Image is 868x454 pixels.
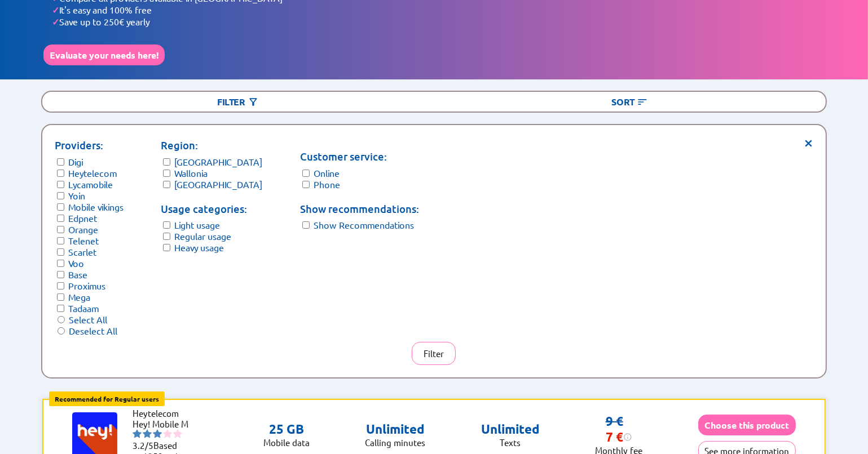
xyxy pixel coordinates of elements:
label: Base [68,269,87,280]
a: Choose this product [698,420,796,430]
img: starnr5 [173,429,182,438]
label: Voo [68,257,84,269]
label: Digi [68,156,83,167]
p: Unlimited [365,421,425,437]
p: Customer service: [300,149,419,164]
img: Button open the sorting menu [637,96,648,108]
img: starnr2 [143,429,152,438]
p: Unlimited [481,421,540,437]
label: Show Recommendations [314,219,414,230]
label: [GEOGRAPHIC_DATA] [174,179,262,190]
span: × [804,137,813,146]
div: 7 € [606,429,632,445]
div: Filter [42,92,434,112]
button: Filter [412,342,456,365]
label: Wallonia [174,167,208,179]
label: Light usage [174,219,220,230]
p: 25 GB [263,421,310,437]
span: ✓ [52,4,59,16]
li: Heytelecom [133,408,200,419]
img: starnr1 [133,429,142,438]
label: Orange [68,224,98,235]
label: Heavy usage [174,242,224,253]
label: Online [314,167,340,179]
div: Sort [434,92,825,112]
p: Mobile data [263,437,310,448]
label: [GEOGRAPHIC_DATA] [174,156,262,167]
p: Show recommendations: [300,201,419,217]
b: Recommended for Regular users [55,394,159,403]
p: Region: [161,137,262,153]
span: 3.2/5 [133,440,153,451]
label: Regular usage [174,230,231,242]
img: information [623,433,632,442]
label: Mega [68,291,90,302]
label: Yoin [68,190,85,201]
label: Deselect All [69,325,117,336]
li: Save up to 250€ yearly [52,16,825,28]
label: Proximus [68,280,105,291]
span: ✓ [52,16,59,28]
img: Button open the filtering menu [248,96,259,108]
label: Scarlet [68,246,96,257]
label: Edpnet [68,212,97,224]
button: Choose this product [698,415,796,435]
label: Mobile vikings [68,201,124,212]
p: Calling minutes [365,437,425,448]
li: Hey! Mobile M [133,419,200,429]
label: Tadaam [68,302,99,314]
img: starnr4 [163,429,172,438]
label: Telenet [68,235,99,246]
label: Select All [69,314,107,325]
s: 9 € [606,413,623,429]
p: Providers: [55,137,124,153]
p: Usage categories: [161,201,262,217]
img: starnr3 [153,429,162,438]
button: Evaluate your needs here! [43,44,165,65]
label: Heytelecom [68,167,117,179]
label: Phone [314,179,340,190]
label: Lycamobile [68,179,113,190]
p: Texts [481,437,540,448]
li: It's easy and 100% free [52,4,825,16]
